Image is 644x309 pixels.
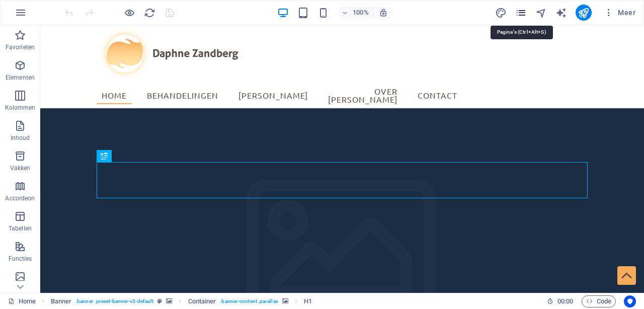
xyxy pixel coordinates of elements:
span: . banner .preset-banner-v3-default [75,295,153,307]
button: text_generator [555,7,568,19]
i: Publiceren [578,7,589,19]
button: Code [582,295,616,307]
span: . banner-content .parallax [220,295,278,307]
p: Elementen [6,73,35,82]
i: Pagina opnieuw laden [144,7,155,19]
p: Favorieten [6,43,35,51]
span: Klik om te selecteren, dubbelklik om te bewerken [304,295,312,307]
i: Dit element is een aanpasbare voorinstelling [157,298,162,304]
i: Design (Ctrl+Alt+Y) [495,7,507,19]
button: design [495,7,507,19]
i: Navigator [535,7,547,19]
button: 100% [338,7,373,19]
nav: breadcrumb [51,295,312,307]
h6: Sessietijd [547,295,574,307]
p: Accordeon [5,194,35,202]
i: Dit element bevat een achtergrond [166,298,172,304]
button: Klik hier om de voorbeeldmodus te verlaten en verder te gaan met bewerken [123,7,135,19]
button: pages [515,7,527,19]
h6: 100% [353,7,369,19]
p: Vakken [10,164,31,172]
button: publish [576,5,592,21]
button: Usercentrics [624,295,636,307]
span: 00 00 [557,295,573,307]
i: AI Writer [555,7,567,19]
span: Klik om te selecteren, dubbelklik om te bewerken [188,295,216,307]
p: Kolommen [5,104,36,112]
span: Meer [604,8,635,18]
a: Klik om selectie op te heffen, dubbelklik om Pagina's te open [8,295,36,307]
span: Klik om te selecteren, dubbelklik om te bewerken [51,295,72,307]
p: Inhoud [11,134,30,142]
button: Meer [600,5,639,21]
span: : [565,297,566,305]
i: Dit element bevat een achtergrond [282,298,288,304]
p: Tabellen [9,224,32,233]
i: Stel bij het wijzigen van de grootte van de weergegeven website automatisch het juist zoomniveau ... [379,8,388,17]
button: navigator [535,7,547,19]
span: Code [586,295,611,307]
button: reload [143,7,155,19]
p: Functies [9,255,32,263]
